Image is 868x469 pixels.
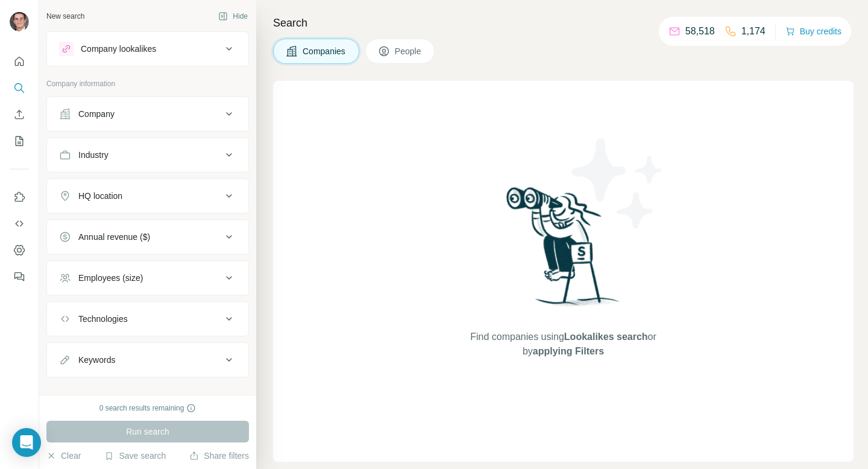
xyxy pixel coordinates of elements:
p: Company information [46,78,249,89]
img: Avatar [10,12,29,31]
p: 1,174 [741,24,766,39]
button: Search [10,77,29,99]
img: Surfe Illustration - Woman searching with binoculars [501,184,626,318]
div: New search [46,11,84,22]
button: Buy credits [785,23,841,40]
div: HQ location [78,190,122,202]
span: People [395,45,423,57]
button: Use Surfe on LinkedIn [10,186,29,208]
span: Find companies using or by [467,330,659,359]
img: Surfe Illustration - Stars [564,129,672,238]
div: Industry [78,149,108,161]
button: Enrich CSV [10,104,29,125]
button: Share filters [189,450,249,462]
h4: Search [273,14,854,31]
button: Company lookalikes [47,34,248,63]
span: applying Filters [533,346,604,356]
div: Keywords [78,354,115,366]
button: Annual revenue ($) [47,222,248,251]
button: Use Surfe API [10,213,29,234]
div: Employees (size) [78,272,143,284]
button: Feedback [10,266,29,288]
button: Save search [104,450,166,462]
div: Annual revenue ($) [78,231,150,243]
button: My lists [10,130,29,152]
span: Lookalikes search [564,332,648,342]
div: Company lookalikes [81,43,156,55]
button: Industry [47,140,248,169]
div: Technologies [78,313,128,325]
button: Quick start [10,51,29,72]
button: Company [47,99,248,128]
p: 58,518 [685,24,715,39]
button: Clear [46,450,81,462]
button: Technologies [47,304,248,333]
button: Keywords [47,345,248,374]
button: Hide [210,7,256,25]
div: Open Intercom Messenger [12,428,41,457]
div: Company [78,108,115,120]
div: 0 search results remaining [99,403,197,414]
button: Dashboard [10,239,29,261]
button: HQ location [47,181,248,210]
button: Employees (size) [47,263,248,292]
span: Companies [303,45,347,57]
